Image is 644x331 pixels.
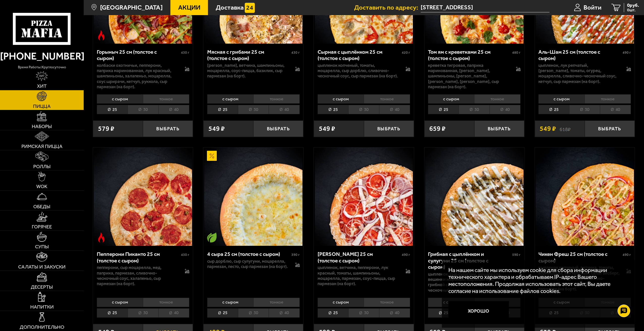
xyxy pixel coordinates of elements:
div: Сырная с цыплёнком 25 см (толстое с сыром) [318,49,401,62]
img: Острое блюдо [96,232,106,243]
li: тонкое [474,94,520,104]
s: 618 ₽ [560,125,571,132]
li: тонкое [143,298,189,307]
span: 0 шт. [627,8,639,12]
li: тонкое [253,298,300,307]
li: 40 [269,308,300,318]
p: пепперони, сыр Моцарелла, мед, паприка, пармезан, сливочно-чесночный соус, халапеньо, сыр пармеза... [97,265,178,286]
li: 30 [128,308,158,318]
img: Петровская 25 см (толстое с сыром) [315,147,413,246]
span: 590 г [512,253,520,257]
span: [GEOGRAPHIC_DATA] [100,4,163,11]
span: Россия, Санкт-Петербург, улица Хлопина, 8 [421,3,549,12]
span: 549 ₽ [540,125,556,132]
div: Том ям с креветками 25 см (толстое с сыром) [428,49,511,62]
div: Горыныч 25 см (толстое с сыром) [97,49,180,62]
li: тонкое [364,298,410,307]
li: 30 [128,105,158,114]
span: 420 г [402,50,410,55]
span: Наборы [32,124,52,129]
li: с сыром [97,298,143,307]
div: Чикен Фреш 25 см (толстое с сыром) [538,251,621,264]
div: Аль-Шам 25 см (толстое с сыром) [538,49,621,62]
li: 30 [569,105,600,114]
a: Петровская 25 см (толстое с сыром) [314,147,414,246]
a: АкционныйВегетарианское блюдо4 сыра 25 см (толстое с сыром) [203,147,303,246]
li: с сыром [318,298,364,307]
li: 30 [238,105,269,114]
img: Острое блюдо [96,30,106,40]
p: цыпленок, ветчина, пепперони, лук красный, томаты, шампиньоны, моцарелла, пармезан, соус-пицца, с... [318,265,399,286]
li: 25 [207,308,238,318]
li: тонкое [143,94,189,104]
span: 430 г [181,50,189,55]
span: Десерты [31,285,53,290]
span: 430 г [291,50,300,55]
p: На нашем сайте мы используем cookie для сбора информации технического характера и обрабатываем IP... [448,267,625,294]
button: Выбрать [585,121,635,137]
li: 25 [318,308,348,318]
span: 430 г [181,253,189,257]
span: WOK [36,184,47,189]
li: с сыром [97,94,143,104]
img: 15daf4d41897b9f0e9f617042186c801.svg [245,3,255,13]
span: Хит [37,84,47,89]
li: 30 [348,308,379,318]
img: Грибная с цыплёнком и сулугуни 25 см (толстое с сыром) [425,147,524,246]
p: креветка тигровая, паприка маринованная, [PERSON_NAME], шампиньоны, [PERSON_NAME], [PERSON_NAME],... [428,63,509,89]
span: 490 г [402,253,410,257]
span: Горячее [32,224,52,229]
span: 0 руб. [627,3,639,8]
a: Чикен Фреш 25 см (толстое с сыром) [535,147,635,246]
button: Выбрать [364,121,414,137]
button: Выбрать [474,121,524,137]
button: Хорошо [448,301,509,321]
p: цыпленок, сыр сулугуни, моцарелла, вешенки жареные, жареный лук, грибной соус Жюльен, сливочно-че... [428,272,509,293]
span: Акции [178,4,200,11]
li: тонкое [364,94,410,104]
li: 30 [459,105,489,114]
span: Напитки [30,305,54,310]
li: с сыром [207,298,253,307]
span: Доставка [216,4,244,11]
span: Салаты и закуски [18,264,66,269]
li: с сыром [428,94,474,104]
li: 40 [379,105,410,114]
a: Грибная с цыплёнком и сулугуни 25 см (толстое с сыром) [424,147,524,246]
a: Острое блюдоПепперони Пиканто 25 см (толстое с сыром) [93,147,193,246]
li: тонкое [585,94,631,104]
div: 4 сыра 25 см (толстое с сыром) [207,251,290,257]
img: Чикен Фреш 25 см (толстое с сыром) [536,147,634,246]
li: 40 [600,105,631,114]
div: Пепперони Пиканто 25 см (толстое с сыром) [97,251,180,264]
span: Войти [584,4,601,11]
img: Акционный [207,151,217,161]
span: 549 ₽ [319,125,335,132]
li: 25 [318,105,348,114]
button: Выбрать [253,121,303,137]
span: Супы [35,244,49,249]
li: 40 [379,308,410,318]
span: 579 ₽ [98,125,114,132]
li: с сыром [538,94,585,104]
img: 4 сыра 25 см (толстое с сыром) [204,147,302,246]
li: 25 [428,308,459,318]
span: Обеды [33,204,50,209]
li: 40 [158,105,189,114]
button: Выбрать [143,121,193,137]
p: цыпленок копченый, томаты, моцарелла, сыр дорблю, сливочно-чесночный соус, сыр пармезан (на борт). [318,63,399,79]
li: с сыром [318,94,364,104]
li: 25 [207,105,238,114]
span: 490 г [623,50,631,55]
div: Грибная с цыплёнком и сулугуни 25 см (толстое с сыром) [428,251,511,270]
li: 25 [97,308,128,318]
span: 549 ₽ [208,125,225,132]
span: 659 ₽ [429,125,446,132]
li: с сыром [428,298,474,307]
div: Мясная с грибами 25 см (толстое с сыром) [207,49,290,62]
img: Пепперони Пиканто 25 см (толстое с сыром) [94,147,192,246]
p: колбаски Охотничьи, пепперони, паприка маринованная, лук красный, шампиньоны, халапеньо, моцарелл... [97,63,178,89]
li: 40 [269,105,300,114]
li: 25 [538,105,569,114]
span: Доставить по адресу: [354,4,421,11]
